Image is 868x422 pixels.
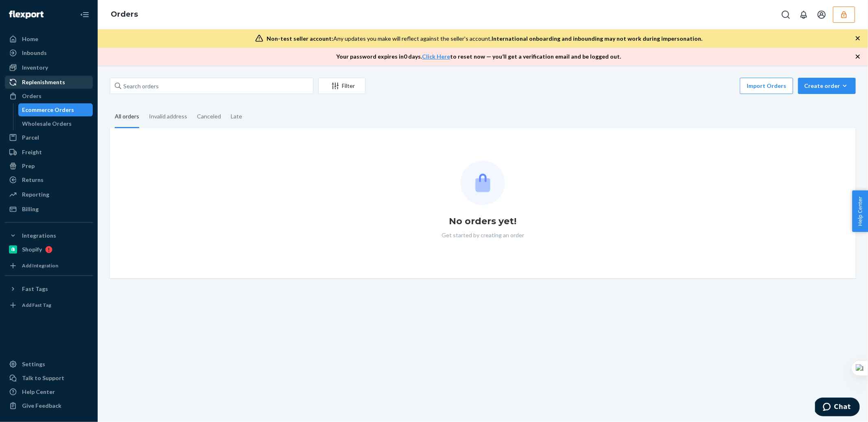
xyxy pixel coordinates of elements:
[22,302,51,308] div: Add Fast Tag
[22,402,61,410] div: Give Feedback
[110,78,313,94] input: Search orders
[5,46,93,59] a: Inbounds
[77,7,93,23] button: Close Navigation
[5,76,93,89] a: Replenishments
[5,33,93,46] a: Home
[5,61,93,74] a: Inventory
[104,3,144,26] ol: breadcrumbs
[5,203,93,216] a: Billing
[5,160,93,173] a: Prep
[9,11,44,19] img: Flexport logo
[22,285,48,293] div: Fast Tags
[22,78,65,86] div: Replenishments
[5,173,93,186] a: Returns
[5,146,93,159] a: Freight
[22,92,42,100] div: Orders
[22,190,49,199] div: Reporting
[197,106,221,127] div: Canceled
[5,358,93,371] a: Settings
[22,133,39,142] div: Parcel
[18,117,93,130] a: Wholesale Orders
[740,78,793,94] button: Import Orders
[22,162,35,170] div: Prep
[5,188,93,201] a: Reporting
[267,35,333,42] span: Non-test seller account:
[337,52,621,61] p: Your password expires in 0 days . to reset now — you’ll get a verification email and be logged out.
[815,398,860,418] iframe: Opens a widget where you can chat to one of our agents
[111,10,138,19] a: Orders
[796,7,812,23] button: Open notifications
[22,120,72,128] div: Wholesale Orders
[267,35,702,43] div: Any updates you make will reflect against the seller's account.
[318,78,365,94] button: Filter
[449,215,517,228] h1: No orders yet!
[22,148,42,156] div: Freight
[5,299,93,312] a: Add Fast Tag
[5,131,93,144] a: Parcel
[5,385,93,398] a: Help Center
[22,232,56,240] div: Integrations
[492,35,702,42] span: International onboarding and inbounding may not work during impersonation.
[5,229,93,242] button: Integrations
[22,35,38,43] div: Home
[22,262,58,269] div: Add Integration
[22,106,74,114] div: Ecommerce Orders
[461,161,505,205] img: Empty list
[22,388,55,396] div: Help Center
[22,176,44,184] div: Returns
[319,82,365,90] div: Filter
[22,360,45,368] div: Settings
[852,190,868,232] button: Help Center
[231,106,242,127] div: Late
[5,259,93,272] a: Add Integration
[442,231,524,239] p: Get started by creating an order
[22,49,47,57] div: Inbounds
[22,205,39,213] div: Billing
[5,243,93,256] a: Shopify
[149,106,187,127] div: Invalid address
[804,82,850,90] div: Create order
[5,399,93,412] button: Give Feedback
[5,372,93,385] button: Talk to Support
[422,53,450,60] a: Click Here
[798,78,856,94] button: Create order
[22,245,42,254] div: Shopify
[22,374,64,382] div: Talk to Support
[778,7,794,23] button: Open Search Box
[5,90,93,103] a: Orders
[22,63,48,72] div: Inventory
[813,7,830,23] button: Open account menu
[18,103,93,116] a: Ecommerce Orders
[115,106,139,128] div: All orders
[5,282,93,295] button: Fast Tags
